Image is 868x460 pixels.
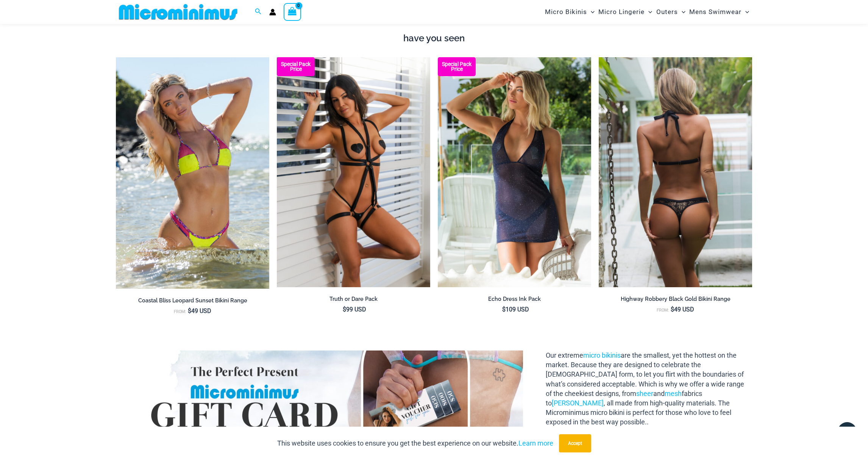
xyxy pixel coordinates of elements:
[188,307,191,314] span: $
[116,57,269,289] img: Coastal Bliss Leopard Sunset 3171 Tri Top 4371 Thong Bikini 06
[116,297,269,307] a: Coastal Bliss Leopard Sunset Bikini Range
[174,309,186,314] span: From:
[438,296,591,305] a: Echo Dress Ink Pack
[343,306,366,313] bdi: 99 USD
[277,438,553,449] p: This website uses cookies to ensure you get the best experience on our website.
[188,307,211,314] bdi: 49 USD
[277,62,315,72] b: Special Pack Price
[116,57,269,289] a: Coastal Bliss Leopard Sunset 3171 Tri Top 4371 Thong Bikini 06Coastal Bliss Leopard Sunset 3171 T...
[277,57,430,288] img: Truth or Dare Black 1905 Bodysuit 611 Micro 07
[546,350,746,427] p: Our extreme are the smallest, yet the hottest on the market. Because they are designed to celebra...
[583,351,621,359] a: micro bikinis
[343,306,346,313] span: $
[559,434,591,452] button: Accept
[665,390,682,397] a: mesh
[671,306,694,313] bdi: 49 USD
[438,62,476,72] b: Special Pack Price
[133,350,523,443] img: Gift Card Banner 1680
[552,399,604,407] a: [PERSON_NAME]
[277,57,430,288] a: Truth or Dare Black 1905 Bodysuit 611 Micro 07 Truth or Dare Black 1905 Bodysuit 611 Micro 06Trut...
[438,57,591,288] img: Echo Ink 5671 Dress 682 Thong 07
[116,3,240,20] img: MM SHOP LOGO FLAT
[636,390,653,397] a: sheer
[502,306,506,313] span: $
[599,296,752,303] h2: Highway Robbery Black Gold Bikini Range
[518,439,553,447] a: Learn more
[671,306,674,313] span: $
[657,308,669,313] span: From:
[438,57,591,288] a: Echo Ink 5671 Dress 682 Thong 07 Echo Ink 5671 Dress 682 Thong 08Echo Ink 5671 Dress 682 Thong 08
[599,57,752,288] a: Highway Robbery Black Gold 359 Clip Top 439 Clip Bottom 01v2Highway Robbery Black Gold 359 Clip T...
[277,296,430,303] h2: Truth or Dare Pack
[438,296,591,303] h2: Echo Dress Ink Pack
[116,297,269,304] h2: Coastal Bliss Leopard Sunset Bikini Range
[502,306,529,313] bdi: 109 USD
[599,57,752,288] img: Highway Robbery Black Gold 359 Clip Top 439 Clip Bottom 03
[277,296,430,305] a: Truth or Dare Pack
[599,296,752,305] a: Highway Robbery Black Gold Bikini Range
[116,33,752,44] h4: have you seen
